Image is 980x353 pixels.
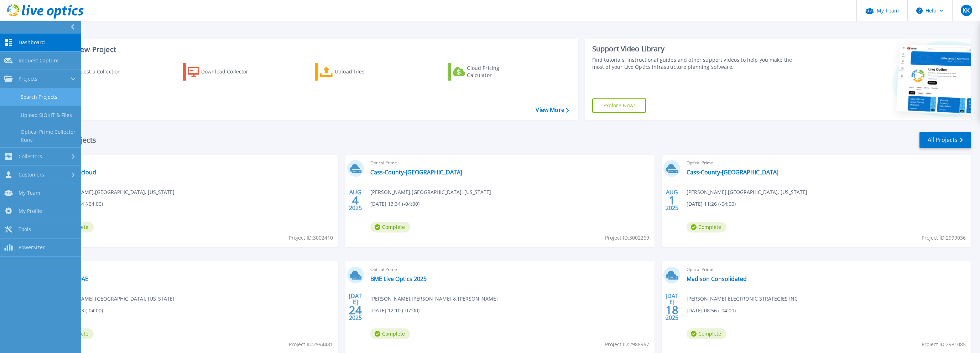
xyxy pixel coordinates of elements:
div: Cloud Pricing Calculator [467,65,524,79]
div: Support Video Library [592,44,792,53]
span: Optical Prime [54,159,334,167]
span: KK [963,7,970,13]
a: Madison Consolidated [687,275,747,282]
span: My Profile [19,208,42,214]
span: Dashboard [19,39,45,46]
span: My Team [19,190,40,196]
a: Cloud Pricing Calculator [448,63,527,81]
a: Cass-County-[GEOGRAPHIC_DATA] [370,169,462,176]
div: AUG 2025 [665,187,679,213]
span: [PERSON_NAME] , [GEOGRAPHIC_DATA], [US_STATE] [370,188,491,196]
span: Optical Prime [687,159,967,167]
div: Download Collector [201,65,258,79]
span: Collectors [19,153,42,160]
span: Complete [370,222,410,232]
span: Project ID: 3002269 [605,234,649,242]
span: [PERSON_NAME] , [PERSON_NAME] & [PERSON_NAME] [370,295,498,303]
a: Cass-County-[GEOGRAPHIC_DATA] [687,169,778,176]
span: [DATE] 12:10 (-07:00) [370,307,419,314]
div: AUG 2025 [349,187,362,213]
span: Complete [687,328,726,339]
a: BME Live Optics 2025 [370,275,427,282]
div: Find tutorials, instructional guides and other support videos to help you make the most of your L... [592,56,792,71]
a: All Projects [919,132,971,148]
a: Download Collector [183,63,262,81]
span: Project ID: 2981085 [922,341,966,348]
div: Upload Files [335,65,392,79]
span: Projects [19,76,37,82]
span: Project ID: 2994481 [289,341,333,348]
span: 1 [669,197,675,203]
span: Optical Prime [687,266,967,273]
span: Complete [687,222,726,232]
span: Request Capture [19,57,59,64]
span: Customers [19,172,44,178]
span: [DATE] 08:56 (-04:00) [687,307,736,314]
span: [DATE] 13:34 (-04:00) [370,200,419,208]
span: [PERSON_NAME] , ELECTRONIC STRATEGIES INC [687,295,798,303]
span: Project ID: 2988967 [605,341,649,348]
span: Tools [19,226,31,232]
a: Upload Files [315,63,395,81]
span: [PERSON_NAME] , [GEOGRAPHIC_DATA], [US_STATE] [54,295,174,303]
span: PowerSizer [19,244,45,251]
a: View More [536,107,569,113]
div: Request a Collection [71,65,128,79]
div: [DATE] 2025 [665,294,679,320]
span: [PERSON_NAME] , [GEOGRAPHIC_DATA], [US_STATE] [687,188,807,196]
span: Optical Prime [54,266,334,273]
h3: Start a New Project [51,46,569,53]
span: 18 [666,307,678,313]
a: Request a Collection [51,63,130,81]
span: Complete [370,328,410,339]
span: 24 [349,307,362,313]
a: Explore Now! [592,98,646,113]
span: [PERSON_NAME] , [GEOGRAPHIC_DATA], [US_STATE] [54,188,174,196]
span: [DATE] 11:26 (-04:00) [687,200,736,208]
span: Optical Prime [370,159,651,167]
span: Project ID: 3002410 [289,234,333,242]
div: [DATE] 2025 [349,294,362,320]
span: 4 [352,197,359,203]
span: Optical Prime [370,266,651,273]
span: Project ID: 2999036 [922,234,966,242]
